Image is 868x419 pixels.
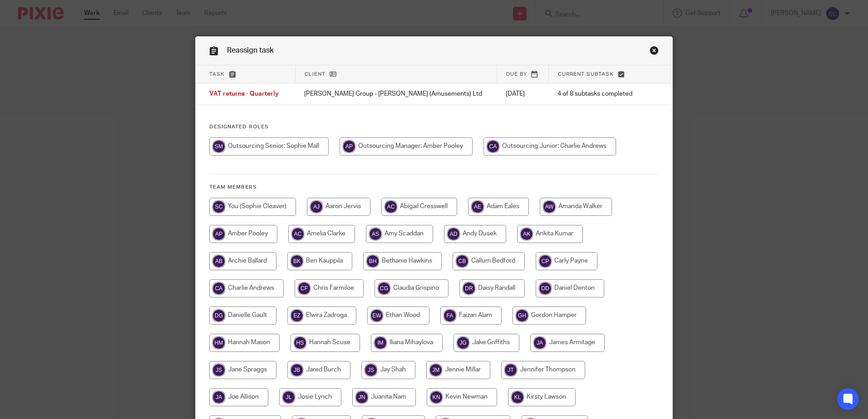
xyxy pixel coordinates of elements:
td: 4 of 8 subtasks completed [548,83,644,105]
span: Due by [506,72,527,77]
h4: Team members [209,184,659,191]
span: Current subtask [558,72,614,77]
span: Task [209,72,225,77]
span: Reassign task [227,47,274,54]
a: Close this dialog window [650,46,659,58]
p: [DATE] [506,89,539,98]
p: [PERSON_NAME] Group - [PERSON_NAME] (Amusements) Ltd [304,89,488,98]
span: VAT returns - Quarterly [209,91,279,97]
span: Client [305,72,325,77]
h4: Designated Roles [209,123,659,131]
